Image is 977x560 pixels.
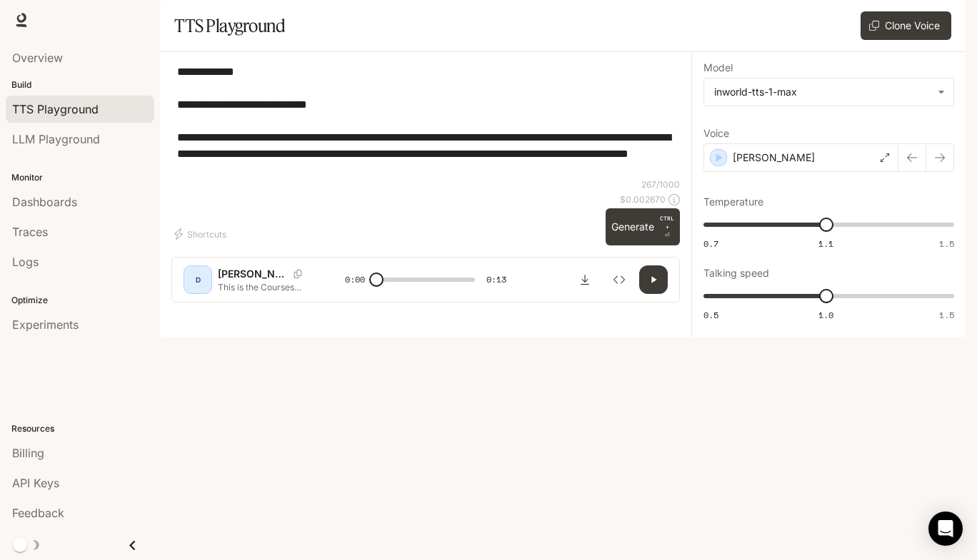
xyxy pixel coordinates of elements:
button: Download audio [571,265,599,294]
p: Model [703,63,733,73]
p: CTRL + [660,214,674,231]
div: D [186,268,209,291]
button: Inspect [605,265,633,294]
span: 1.1 [818,238,833,250]
button: Copy Voice ID [288,270,308,278]
div: Open Intercom Messenger [928,511,963,546]
button: Clone Voice [861,11,951,40]
span: 1.5 [939,238,954,250]
span: 0.7 [703,238,718,250]
h1: TTS Playground [174,11,285,40]
div: inworld-tts-1-max [704,78,953,106]
p: [PERSON_NAME] [218,267,288,281]
span: 0.5 [703,309,718,321]
p: Voice [703,128,729,138]
button: GenerateCTRL +⏎ [606,208,680,245]
p: ⏎ [660,214,674,240]
span: 0:00 [345,273,365,287]
p: This is the Courses Edit form. Use this form to manage courses by updating the Center ID, Name, D... [218,281,311,293]
p: Temperature [703,197,763,207]
span: 0:13 [486,273,506,287]
span: 1.0 [818,309,833,321]
p: Talking speed [703,268,769,278]
div: inworld-tts-1-max [714,85,931,99]
p: [PERSON_NAME] [733,151,815,165]
p: 267 / 1000 [641,178,680,190]
button: Shortcuts [171,223,232,245]
span: 1.5 [939,309,954,321]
